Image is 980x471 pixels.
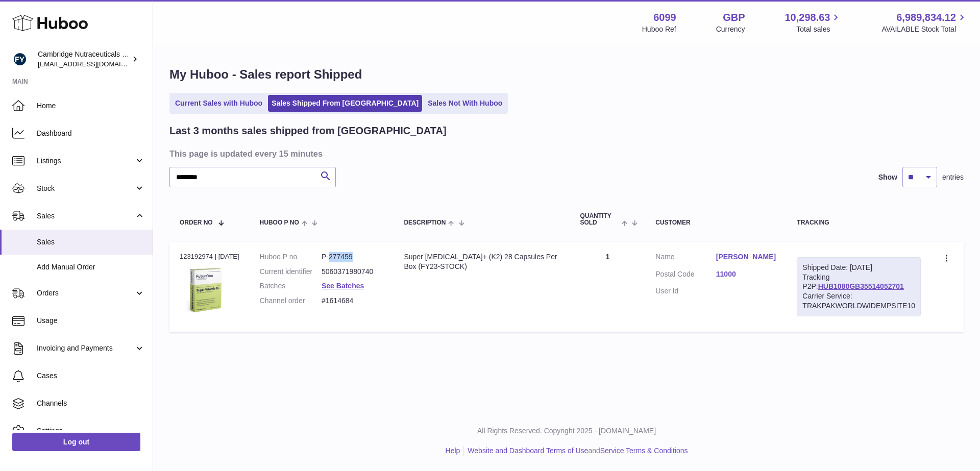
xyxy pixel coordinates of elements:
span: Huboo P no [260,219,299,226]
div: Huboo Ref [642,24,676,34]
span: Sales [37,211,134,221]
span: Dashboard [37,129,145,138]
a: Website and Dashboard Terms of Use [468,447,588,455]
dd: #1614684 [322,296,383,306]
span: Listings [37,156,134,166]
a: 11000 [716,269,777,279]
a: HUB1080GB35514052701 [818,282,904,290]
span: Settings [37,426,145,436]
div: Customer [655,219,776,226]
span: Order No [180,219,213,226]
a: 10,298.63 Total sales [785,11,842,34]
img: internalAdmin-6099@internal.huboo.com [12,52,28,67]
dt: Batches [260,281,322,291]
p: All Rights Reserved. Copyright 2025 - [DOMAIN_NAME] [161,426,972,436]
div: Carrier Service: TRAKPAKWORLDWIDEMPSITE10 [802,291,915,311]
li: and [464,446,688,456]
img: 1619454718.png [180,264,231,315]
span: Sales [37,237,145,247]
div: Tracking P2P: [797,257,921,316]
dd: P-277459 [322,252,383,262]
span: Quantity Sold [580,213,619,226]
span: Cases [37,371,145,381]
a: Current Sales with Huboo [171,95,266,112]
span: 6,989,834.12 [896,11,956,24]
a: Log out [12,433,140,451]
div: Currency [716,24,745,34]
a: Sales Not With Huboo [424,95,506,112]
dt: User Id [655,286,716,296]
strong: 6099 [653,11,676,24]
span: Total sales [796,24,842,34]
span: AVAILABLE Stock Total [881,24,968,34]
h2: Last 3 months sales shipped from [GEOGRAPHIC_DATA] [169,124,447,138]
a: Service Terms & Conditions [600,447,688,455]
label: Show [878,172,897,182]
span: [EMAIL_ADDRESS][DOMAIN_NAME] [38,60,150,68]
span: entries [942,172,964,182]
span: Invoicing and Payments [37,343,134,353]
dd: 5060371980740 [322,267,383,277]
a: See Batches [322,282,364,290]
div: Shipped Date: [DATE] [802,263,915,272]
div: 123192974 | [DATE] [180,252,239,261]
span: Add Manual Order [37,262,145,272]
span: Usage [37,316,145,326]
dt: Huboo P no [260,252,322,262]
div: Super [MEDICAL_DATA]+ (K2) 28 Capsules Per Box (FY23-STOCK) [404,252,559,271]
a: Help [446,447,460,455]
dt: Channel order [260,296,322,306]
dt: Name [655,252,716,264]
span: 10,298.63 [785,11,830,24]
span: Stock [37,184,134,193]
span: Description [404,219,446,226]
strong: GBP [723,11,745,24]
span: Home [37,101,145,111]
dt: Current identifier [260,267,322,277]
h1: My Huboo - Sales report Shipped [169,66,964,83]
a: 6,989,834.12 AVAILABLE Stock Total [881,11,968,34]
a: Sales Shipped From [GEOGRAPHIC_DATA] [268,95,422,112]
span: Channels [37,399,145,408]
div: Tracking [797,219,921,226]
td: 1 [570,242,645,332]
h3: This page is updated every 15 minutes [169,148,961,159]
a: [PERSON_NAME] [716,252,777,262]
div: Cambridge Nutraceuticals Ltd [38,49,130,69]
span: Orders [37,288,134,298]
dt: Postal Code [655,269,716,282]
